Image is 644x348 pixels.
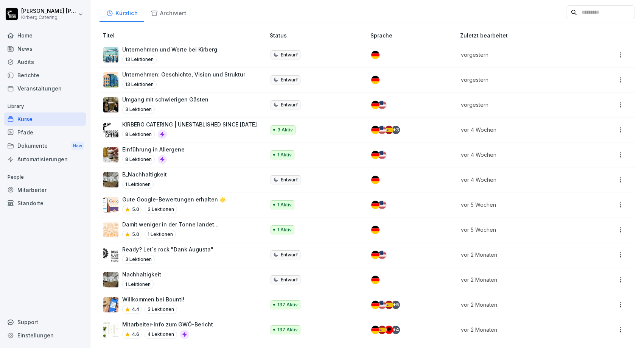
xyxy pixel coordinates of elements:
a: Mitarbeiter [4,183,86,197]
img: al.svg [385,326,393,334]
div: + 5 [392,301,400,309]
p: 4 Lektionen [145,330,177,339]
p: 137 Aktiv [277,326,298,333]
p: 13 Lektionen [122,80,157,89]
img: w93fac7u6ivzbphbqapuyqe1.png [103,72,118,87]
p: KIRBERG CATERING | UNESTABLISHED SINCE [DATE] [122,120,257,128]
a: DokumenteNew [4,139,86,153]
p: Ready? Let´s rock "Dank Augusta" [122,245,213,253]
p: Entwurf [281,251,298,258]
p: vor 5 Wochen [461,201,581,209]
p: 4.4 [132,306,139,313]
p: B_Nachhaltigkeit [122,170,167,178]
p: 1 Lektionen [145,230,176,239]
img: us.svg [378,251,386,259]
p: Sprache [370,31,457,39]
p: 8 Lektionen [122,155,155,164]
p: vorgestern [461,51,581,59]
p: vor 2 Monaten [461,326,581,334]
p: Titel [103,31,267,39]
p: 3 Lektionen [145,305,177,314]
p: 5.0 [132,231,139,238]
p: 1 Aktiv [277,151,292,158]
p: Nachhaltigkeit [122,270,161,278]
img: es.svg [385,301,393,309]
div: Automatisierungen [4,153,86,166]
img: u3v3eqhkuuud6np3p74ep1u4.png [103,172,118,187]
img: de.svg [371,301,380,309]
div: + 3 [392,126,400,134]
p: Damit weniger in der Tonne landet... [122,220,219,228]
p: Entwurf [281,176,298,183]
img: de.svg [371,76,380,84]
a: Audits [4,55,86,69]
img: de.svg [371,126,380,134]
a: Standorte [4,197,86,210]
p: 3 Lektionen [122,255,155,264]
img: us.svg [378,151,386,159]
img: de.svg [371,276,380,284]
p: Entwurf [281,276,298,283]
p: Library [4,100,86,112]
p: vorgestern [461,101,581,109]
img: iwscqm9zjbdjlq9atufjsuwv.png [103,197,118,212]
img: de.svg [371,176,380,184]
a: Veranstaltungen [4,82,86,95]
p: 1 Lektionen [122,280,154,289]
p: Willkommen bei Bounti! [122,295,184,303]
img: i46egdugay6yxji09ovw546p.png [103,122,118,137]
p: vor 2 Monaten [461,251,581,259]
p: vor 4 Wochen [461,126,581,134]
div: + 4 [392,326,400,334]
a: News [4,42,86,55]
p: Zuletzt bearbeitet [460,31,590,39]
img: es.svg [378,326,386,334]
img: us.svg [378,301,386,309]
div: Berichte [4,69,86,82]
p: 3 Lektionen [122,105,155,114]
p: 8 Lektionen [122,130,155,139]
img: us.svg [378,101,386,109]
img: es.svg [385,126,393,134]
img: gkdm3ptpht20x3z55lxtzsov.png [103,247,118,262]
p: vor 4 Wochen [461,176,581,184]
img: us.svg [378,201,386,209]
p: People [4,171,86,183]
img: de.svg [371,51,380,59]
p: 3 Aktiv [277,126,293,133]
p: vorgestern [461,76,581,84]
p: 137 Aktiv [277,301,298,308]
div: Pfade [4,126,86,139]
img: de.svg [371,201,380,209]
img: u3v3eqhkuuud6np3p74ep1u4.png [103,272,118,287]
p: vor 4 Wochen [461,151,581,159]
img: us.svg [378,126,386,134]
img: de.svg [371,251,380,259]
div: Dokumente [4,139,86,153]
a: Home [4,29,86,42]
p: 1 Lektionen [122,180,154,189]
p: [PERSON_NAME] [PERSON_NAME] [21,8,76,14]
img: de.svg [371,151,380,159]
img: de.svg [371,226,380,234]
p: Unternehmen und Werte bei Kirberg [122,45,217,53]
div: Kürzlich [100,3,144,22]
p: 1 Aktiv [277,201,292,208]
p: vor 2 Monaten [461,301,581,309]
p: Mitarbeiter-Info zum GWÖ-Bericht [122,320,213,328]
img: de.svg [371,326,380,334]
p: vor 2 Monaten [461,276,581,284]
p: Status [270,31,367,39]
img: ci4se0craep6j8dlajqmccvs.png [103,97,118,112]
p: Entwurf [281,51,298,58]
img: de.svg [371,101,380,109]
p: Unternehmen: Geschichte, Vision und Struktur [122,70,245,78]
div: Archiviert [144,3,193,22]
div: Support [4,315,86,329]
p: Kirberg Catering [21,15,76,20]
